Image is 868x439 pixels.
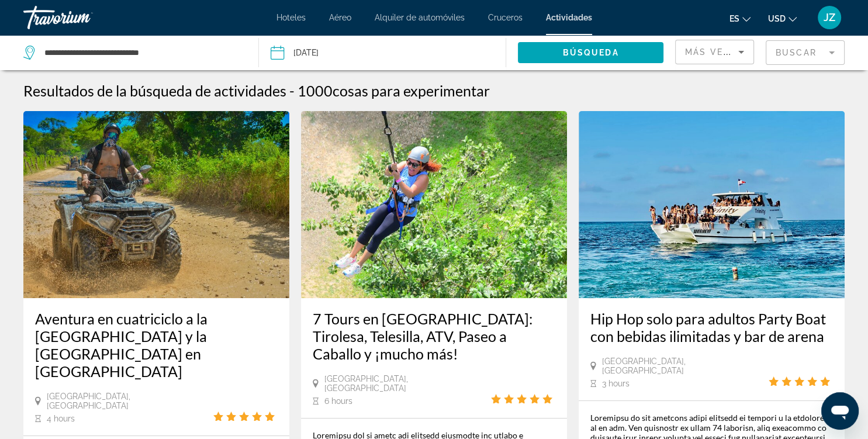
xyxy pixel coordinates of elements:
[766,40,845,65] button: Filter
[324,396,352,406] span: 6 hours
[271,35,506,70] button: Date: Sep 7, 2025
[590,310,833,345] a: Hip Hop solo para adultos Party Boat con bebidas ilimitadas y bar de arena
[729,10,751,27] button: Change language
[768,14,786,23] span: USD
[47,414,75,423] span: 4 hours
[821,392,859,430] iframe: Botón para iniciar la ventana de mensajería
[333,82,490,99] span: cosas para experimentar
[563,48,619,57] span: Búsqueda
[301,111,567,298] img: 33.jpg
[602,379,630,388] span: 3 hours
[768,10,797,27] button: Change currency
[47,392,213,410] span: [GEOGRAPHIC_DATA], [GEOGRAPHIC_DATA]
[729,14,739,23] span: es
[685,45,744,59] mat-select: Sort by
[23,2,140,33] a: Travorium
[276,13,306,22] a: Hoteles
[35,310,278,380] a: Aventura en cuatriciclo a la [GEOGRAPHIC_DATA] y la [GEOGRAPHIC_DATA] en [GEOGRAPHIC_DATA]
[324,374,491,393] span: [GEOGRAPHIC_DATA], [GEOGRAPHIC_DATA]
[579,111,845,298] img: c3.jpg
[313,310,555,362] a: 7 Tours en [GEOGRAPHIC_DATA]: Tirolesa, Telesilla, ATV, Paseo a Caballo y ¡mucho más!
[329,13,351,22] a: Aéreo
[298,82,490,99] h2: 1000
[23,111,289,298] img: f9.jpg
[546,13,592,22] a: Actividades
[685,47,762,57] span: Más vendidos
[289,82,295,99] span: -
[488,13,523,22] a: Cruceros
[23,82,286,99] h1: Resultados de la búsqueda de actividades
[602,357,769,375] span: [GEOGRAPHIC_DATA], [GEOGRAPHIC_DATA]
[824,12,835,23] span: JZ
[518,42,663,63] button: Búsqueda
[375,13,465,22] a: Alquiler de automóviles
[814,5,845,30] button: User Menu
